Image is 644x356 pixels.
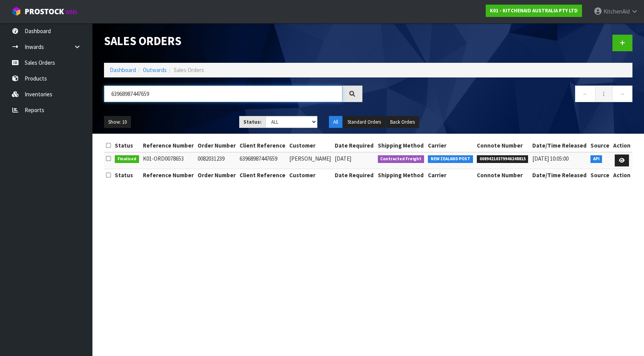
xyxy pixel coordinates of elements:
td: 63968987447659 [238,152,287,169]
th: Reference Number [141,169,196,181]
th: Client Reference [238,169,287,181]
strong: K01 - KITCHENAID AUSTRALIA PTY LTD [490,7,578,14]
button: Standard Orders [343,116,385,128]
a: Outwards [143,66,167,74]
span: [DATE] [335,155,351,162]
th: Order Number [196,169,238,181]
a: ← [575,86,595,102]
input: Search sales orders [104,86,342,102]
span: KitchenAid [604,8,630,15]
span: [DATE] 10:05:00 [532,155,569,162]
td: K01-ORD0078653 [141,152,196,169]
th: Status [113,169,141,181]
th: Date Required [333,139,376,152]
th: Shipping Method [376,169,426,181]
small: WMS [65,8,77,16]
th: Action [611,139,632,152]
a: 1 [595,86,612,102]
img: cube-alt.png [12,7,21,16]
span: ProStock [25,7,64,17]
a: → [612,86,632,102]
th: Customer [287,169,333,181]
th: Reference Number [141,139,196,152]
th: Shipping Method [376,139,426,152]
th: Action [611,169,632,181]
th: Source [589,169,611,181]
th: Date/Time Released [530,139,589,152]
th: Carrier [426,169,475,181]
button: Back Orders [386,116,419,128]
td: 0082031239 [196,152,238,169]
th: Carrier [426,139,475,152]
span: Sales Orders [174,66,204,74]
td: [PERSON_NAME] [287,152,333,169]
th: Status [113,139,141,152]
span: Contracted Freight [378,155,424,163]
button: All [329,116,342,128]
span: 00894210379946248815 [477,155,528,163]
strong: Status: [243,119,262,125]
span: Finalised [115,155,139,163]
h1: Sales Orders [104,35,362,48]
span: API [590,155,602,163]
th: Client Reference [238,139,287,152]
th: Customer [287,139,333,152]
th: Date Required [333,169,376,181]
span: NEW ZEALAND POST [428,155,473,163]
a: Dashboard [110,66,136,74]
th: Source [589,139,611,152]
th: Date/Time Released [530,169,589,181]
th: Connote Number [475,169,530,181]
th: Connote Number [475,139,530,152]
button: Show: 10 [104,116,131,128]
nav: Page navigation [374,86,632,104]
th: Order Number [196,139,238,152]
